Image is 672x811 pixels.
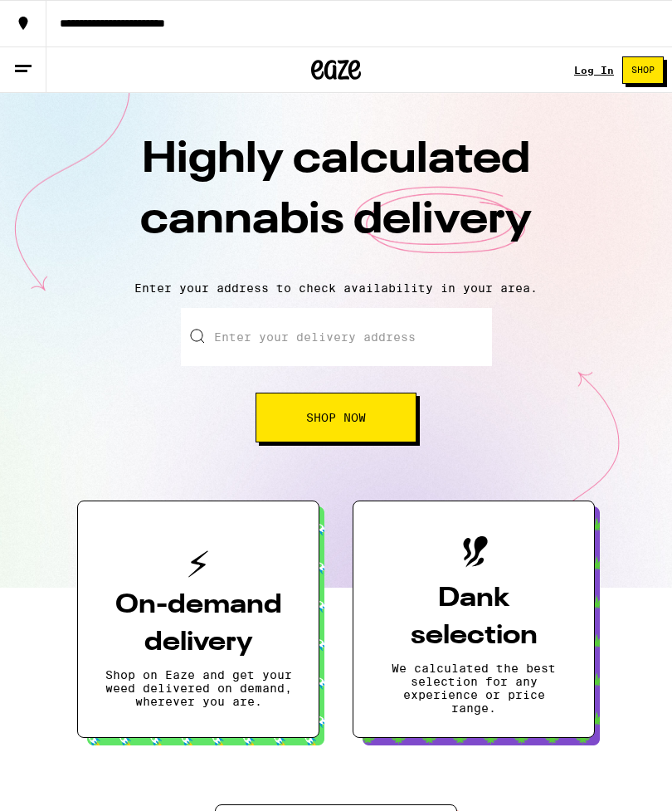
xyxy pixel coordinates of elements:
[17,281,655,295] p: Enter your address to check availability in your area.
[353,501,595,738] button: Dank selectionWe calculated the best selection for any experience or price range.
[46,130,626,268] h1: Highly calculated cannabis delivery
[574,65,614,76] a: Log In
[380,580,567,655] h3: Dank selection
[77,501,319,738] button: On-demand deliveryShop on Eaze and get your weed delivered on demand, wherever you are.
[622,56,664,84] button: Shop
[380,662,567,715] p: We calculated the best selection for any experience or price range.
[181,308,492,366] input: Enter your delivery address
[631,66,655,75] span: Shop
[105,587,292,662] h3: On-demand delivery
[614,56,672,84] a: Shop
[306,412,366,423] span: Shop Now
[105,668,292,708] p: Shop on Eaze and get your weed delivered on demand, wherever you are.
[256,393,416,442] button: Shop Now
